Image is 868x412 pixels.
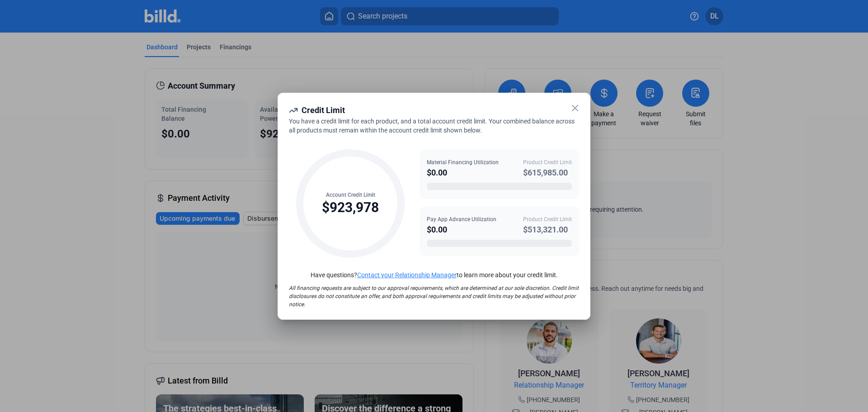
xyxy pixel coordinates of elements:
[523,215,572,223] div: Product Credit Limit
[427,166,499,179] div: $0.00
[289,285,579,308] span: All financing requests are subject to our approval requirements, which are determined at our sole...
[523,166,572,179] div: $615,985.00
[427,158,499,166] div: Material Financing Utilization
[322,191,379,199] div: Account Credit Limit
[523,158,572,166] div: Product Credit Limit
[289,118,575,134] span: You have a credit limit for each product, and a total account credit limit. Your combined balance...
[322,199,379,216] div: $923,978
[302,105,345,115] span: Credit Limit
[523,223,572,236] div: $513,321.00
[357,271,457,279] a: Contact your Relationship Manager
[311,271,558,279] span: Have questions? to learn more about your credit limit.
[427,215,496,223] div: Pay App Advance Utilization
[427,223,496,236] div: $0.00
